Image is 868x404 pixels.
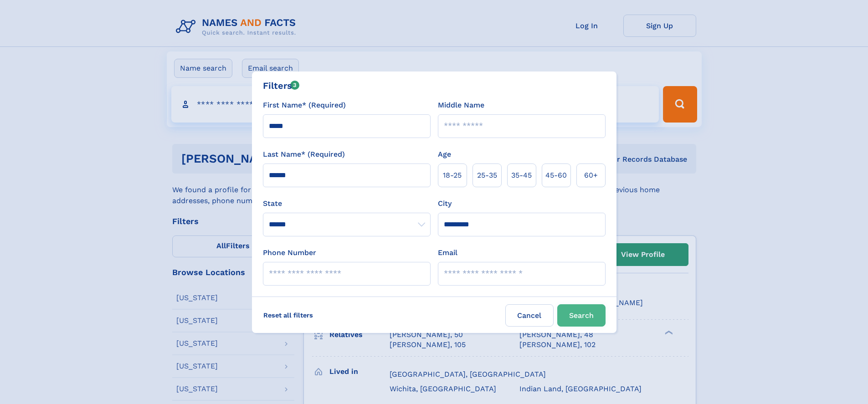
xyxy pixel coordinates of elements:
span: 35‑45 [511,170,532,181]
label: Phone Number [263,247,316,258]
span: 60+ [584,170,598,181]
label: State [263,198,431,209]
label: Cancel [505,304,554,327]
label: Age [438,149,451,160]
label: City [438,198,452,209]
span: 25‑35 [477,170,497,181]
label: Reset all filters [257,304,319,326]
label: First Name* (Required) [263,100,346,111]
label: Last Name* (Required) [263,149,345,160]
span: 45‑60 [545,170,567,181]
label: Middle Name [438,100,484,111]
button: Search [557,304,606,327]
label: Email [438,247,457,258]
span: 18‑25 [443,170,462,181]
div: Filters [263,79,300,92]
